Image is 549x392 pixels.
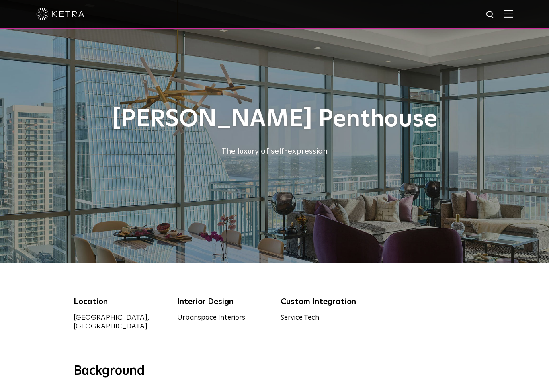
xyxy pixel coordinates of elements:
a: Service Tech [281,314,319,321]
div: Location [74,296,165,308]
img: ketra-logo-2019-white [36,8,84,20]
img: Hamburger%20Nav.svg [504,10,513,18]
h3: Background [74,363,475,380]
div: Interior Design [177,296,269,308]
h1: [PERSON_NAME] Penthouse [74,106,475,133]
div: The luxury of self-expression [74,145,475,158]
img: search icon [485,10,496,20]
div: [GEOGRAPHIC_DATA], [GEOGRAPHIC_DATA] [74,313,165,331]
a: Urbanspace Interiors [177,314,245,321]
div: Custom Integration [281,296,372,308]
